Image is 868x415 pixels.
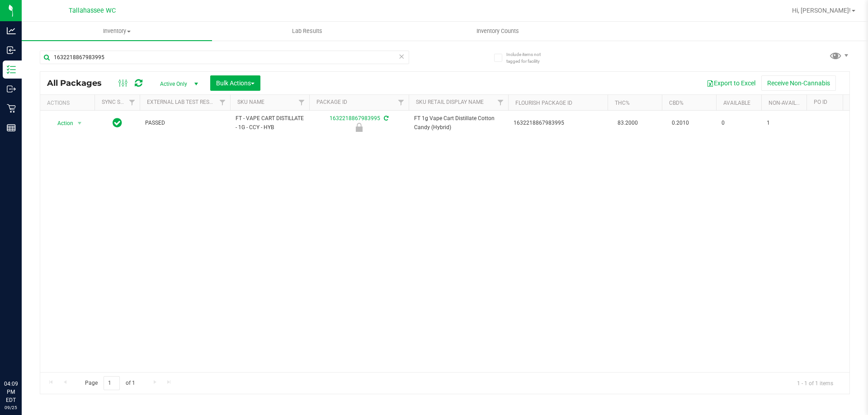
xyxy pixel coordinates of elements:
[280,27,335,35] span: Lab Results
[669,100,684,106] a: CBD%
[7,104,16,113] inline-svg: Retail
[9,343,36,370] iframe: Resource center
[102,99,137,105] a: Sync Status
[145,119,225,127] span: PASSED
[382,115,388,121] span: Sync from Compliance System
[701,75,761,91] button: Export to Excel
[7,84,16,93] inline-svg: Outbound
[4,380,18,404] p: 04:09 PM EDT
[236,114,304,131] span: FT - VAPE CART DISTILLATE - 1G - CCY - HYB
[308,123,410,132] div: Quarantine
[7,123,16,132] inline-svg: Reports
[7,26,16,35] inline-svg: Analytics
[761,75,836,91] button: Receive Non-Cannabis
[104,376,120,390] input: 1
[22,22,212,41] a: Inventory
[77,376,142,390] span: Page of 1
[814,99,827,105] a: PO ID
[416,99,484,105] a: Sku Retail Display Name
[493,95,508,110] a: Filter
[210,75,260,91] button: Bulk Actions
[723,100,750,106] a: Available
[7,46,16,55] inline-svg: Inbound
[22,27,212,35] span: Inventory
[464,27,531,35] span: Inventory Counts
[147,99,218,105] a: External Lab Test Result
[216,79,255,87] span: Bulk Actions
[398,51,405,62] span: Clear
[40,51,409,64] input: Search Package ID, Item Name, SKU, Lot or Part Number...
[49,117,74,130] span: Action
[330,115,380,121] a: 1632218867983995
[515,100,572,106] a: Flourish Package ID
[47,100,91,106] div: Actions
[237,99,264,105] a: SKU Name
[47,78,111,88] span: All Packages
[215,95,230,110] a: Filter
[769,100,809,106] a: Non-Available
[514,119,602,127] span: 1632218867983995
[613,117,642,130] span: 83.2000
[790,376,840,390] span: 1 - 1 of 1 items
[722,119,756,127] span: 0
[74,117,85,130] span: select
[792,7,851,14] span: Hi, [PERSON_NAME]!
[615,100,630,106] a: THC%
[667,117,693,130] span: 0.2010
[316,99,347,105] a: Package ID
[414,114,503,131] span: FT 1g Vape Cart Distillate Cotton Candy (Hybrid)
[7,65,16,74] inline-svg: Inventory
[4,404,18,411] p: 09/25
[506,51,552,65] span: Include items not tagged for facility
[125,95,140,110] a: Filter
[212,22,402,41] a: Lab Results
[69,7,116,14] span: Tallahassee WC
[767,119,801,127] span: 1
[402,22,593,41] a: Inventory Counts
[113,117,122,129] span: In Sync
[394,95,409,110] a: Filter
[294,95,309,110] a: Filter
